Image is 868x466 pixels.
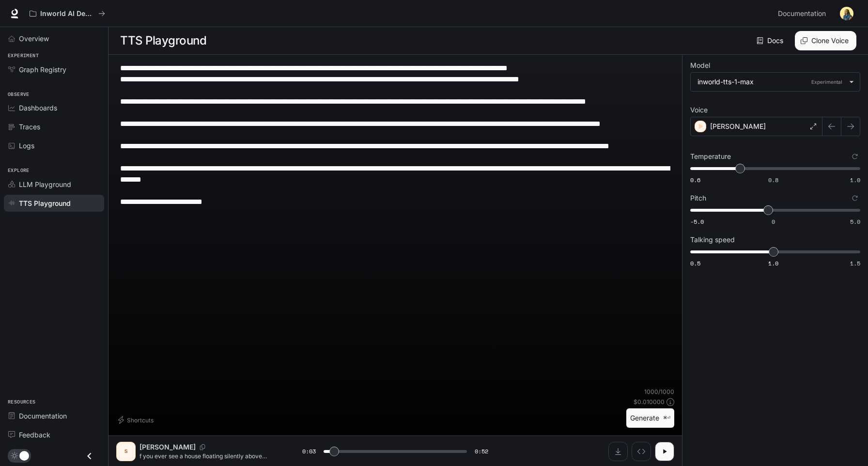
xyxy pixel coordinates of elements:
button: All workspaces [25,4,109,23]
div: S [118,444,134,459]
span: LLM Playground [19,179,71,189]
a: Docs [755,31,787,50]
h1: TTS Playground [120,31,206,50]
a: Documentation [774,4,833,23]
span: 0 [772,217,775,226]
span: TTS Playground [19,198,71,208]
p: Talking speed [690,236,735,243]
p: Model [690,62,710,69]
div: inworld-tts-1-max [697,77,844,87]
span: 0:52 [475,447,488,456]
button: User avatar [837,4,856,23]
button: Generate⌘⏎ [626,408,674,428]
p: Pitch [690,195,706,202]
a: Overview [4,30,104,47]
button: Close drawer [78,446,100,466]
span: 5.0 [850,217,860,226]
span: 1.0 [850,176,860,184]
button: Shortcuts [116,412,157,428]
a: Feedback [4,426,104,443]
button: Inspect [632,442,651,461]
span: 0.5 [690,259,700,267]
span: Dashboards [19,103,57,113]
p: Voice [690,107,708,113]
a: Logs [4,137,104,154]
span: Logs [19,140,34,151]
p: $ 0.010000 [634,398,665,406]
button: Reset to default [850,151,860,162]
span: 0.6 [690,176,700,184]
span: Documentation [778,8,826,20]
a: TTS Playground [4,195,104,212]
p: f you ever see a house floating silently above another — don’t panic, don’t run. You must follow ... [139,452,279,460]
p: Temperature [690,153,731,160]
a: Documentation [4,407,104,424]
button: Copy Voice ID [196,444,209,450]
span: 1.0 [768,259,778,267]
span: 0.8 [768,176,778,184]
span: -5.0 [690,217,704,226]
span: Dark mode toggle [19,450,29,461]
span: Graph Registry [19,64,66,75]
p: [PERSON_NAME] [139,442,196,452]
p: Experimental [809,78,844,86]
button: Reset to default [850,193,860,203]
p: Inworld AI Demos [40,10,94,18]
span: Overview [19,33,49,44]
p: ⌘⏎ [663,415,670,421]
span: Traces [19,122,40,132]
a: LLM Playground [4,176,104,193]
button: Clone Voice [795,31,856,50]
span: Documentation [19,411,67,421]
p: [PERSON_NAME] [710,122,766,131]
button: Download audio [608,442,628,461]
a: Dashboards [4,99,104,116]
a: Traces [4,118,104,135]
img: User avatar [840,7,853,20]
span: 1.5 [850,259,860,267]
span: Feedback [19,430,50,440]
span: 0:03 [302,447,316,456]
p: 1000 / 1000 [644,388,674,396]
div: inworld-tts-1-maxExperimental [691,73,860,91]
a: Graph Registry [4,61,104,78]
